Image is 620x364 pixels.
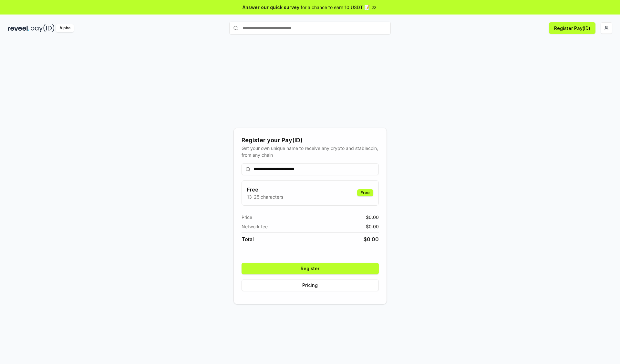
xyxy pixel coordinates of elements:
[31,24,55,32] img: pay_id
[242,136,379,145] div: Register your Pay(ID)
[242,263,379,274] button: Register
[357,189,373,196] div: Free
[56,24,74,32] div: Alpha
[301,4,370,11] span: for a chance to earn 10 USDT 📝
[242,214,252,221] span: Price
[242,223,268,230] span: Network fee
[366,223,379,230] span: $ 0.00
[366,214,379,221] span: $ 0.00
[364,235,379,243] span: $ 0.00
[549,22,595,34] button: Register Pay(ID)
[242,280,379,291] button: Pricing
[8,24,29,32] img: reveel_dark
[242,145,379,158] div: Get your own unique name to receive any crypto and stablecoin, from any chain
[247,186,283,193] h3: Free
[247,193,283,200] p: 13-25 characters
[243,4,299,11] span: Answer our quick survey
[242,235,254,243] span: Total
